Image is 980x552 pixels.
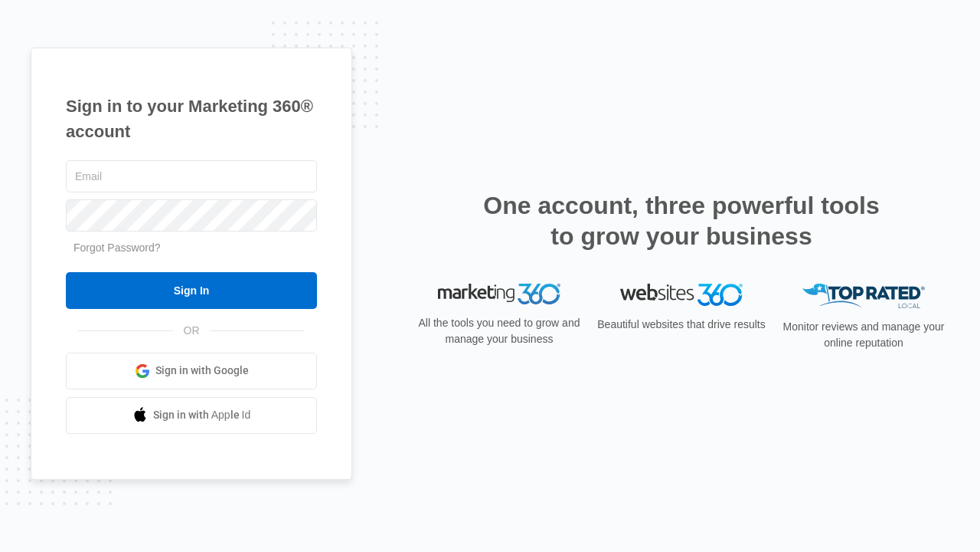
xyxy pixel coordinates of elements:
[596,317,767,333] p: Beautiful websites that drive results
[66,272,317,309] input: Sign In
[802,284,925,309] img: Top Rated Local
[620,284,743,306] img: Websites 360
[778,319,949,351] p: Monitor reviews and manage your online reputation
[66,160,317,192] input: Email
[438,284,560,305] img: Marketing 360
[66,94,317,144] h1: Sign in to your Marketing 360® account
[173,323,211,339] span: OR
[413,315,585,347] p: All the tools you need to grow and manage your business
[155,363,249,379] span: Sign in with Google
[73,242,161,254] a: Forgot Password?
[479,190,884,251] h2: One account, three powerful tools to grow your business
[66,353,317,389] a: Sign in with Google
[153,407,251,423] span: Sign in with Apple Id
[66,397,317,434] a: Sign in with Apple Id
